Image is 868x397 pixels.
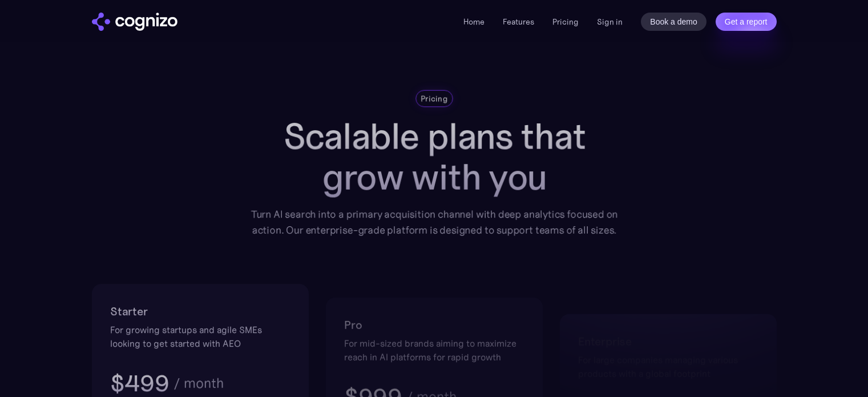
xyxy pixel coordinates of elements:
[463,17,485,27] a: Home
[578,353,758,380] div: For large companies managing various products with a global footprint
[242,116,625,197] h1: Scalable plans that grow with you
[578,332,758,351] h2: Enterprise
[110,323,290,350] div: For growing startups and agile SMEs looking to get started with AEO
[597,15,623,29] a: Sign in
[503,17,534,27] a: Features
[92,13,177,31] img: cognizo logo
[344,316,524,334] h2: Pro
[173,376,223,390] div: / month
[110,302,290,320] h2: Starter
[92,13,177,31] a: home
[716,13,777,31] a: Get a report
[344,336,524,364] div: For mid-sized brands aiming to maximize reach in AI platforms for rapid growth
[641,13,706,31] a: Book a demo
[421,93,447,105] div: Pricing
[552,17,579,27] a: Pricing
[242,206,625,238] div: Turn AI search into a primary acquisition channel with deep analytics focused on action. Our ente...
